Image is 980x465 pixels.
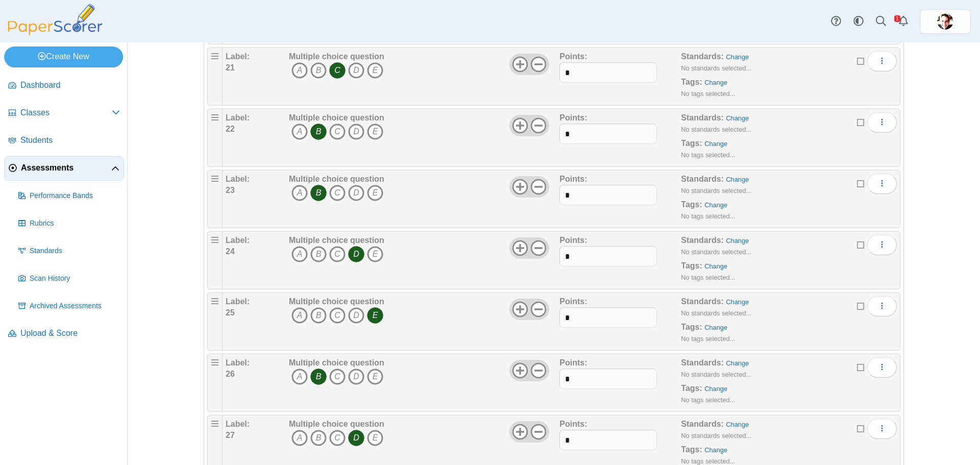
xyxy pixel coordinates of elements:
i: A [291,369,308,385]
i: D [348,307,364,324]
i: C [329,246,346,262]
b: Standards: [681,420,724,428]
div: Drag handle [207,109,223,167]
a: Rubrics [14,211,124,236]
button: More options [867,112,897,133]
b: Multiple choice question [289,113,384,122]
b: Label: [226,358,250,367]
b: Standards: [681,52,724,61]
a: Dashboard [4,74,124,98]
a: Change [726,176,749,183]
small: No standards selected... [681,432,751,439]
a: Assessments [4,156,124,181]
small: No standards selected... [681,126,751,133]
a: Alerts [892,10,915,33]
i: E [367,62,383,79]
i: B [310,369,327,385]
span: Standards [30,246,120,256]
small: No tags selected... [681,396,735,404]
b: 26 [226,370,235,378]
span: Assessments [21,162,111,174]
b: Points: [559,175,587,183]
a: Change [726,421,749,428]
i: B [310,246,327,262]
a: Upload & Score [4,322,124,346]
b: Standards: [681,236,724,244]
small: No standards selected... [681,64,751,72]
b: Points: [559,358,587,367]
b: 24 [226,247,235,256]
b: 27 [226,431,235,439]
i: D [348,430,364,446]
i: C [329,185,346,201]
small: No tags selected... [681,335,735,342]
b: Tags: [681,323,702,331]
i: A [291,185,308,201]
i: A [291,307,308,324]
i: C [329,124,346,140]
i: B [310,62,327,79]
i: E [367,185,383,201]
b: Points: [559,113,587,122]
button: More options [867,235,897,255]
b: Tags: [681,139,702,148]
a: Change [726,114,749,122]
span: Archived Assessments [30,301,120,311]
span: Rubrics [30,218,120,229]
button: More options [867,357,897,378]
a: Change [704,446,727,454]
b: Standards: [681,113,724,122]
a: Change [704,79,727,86]
i: C [329,307,346,324]
i: D [348,62,364,79]
b: Multiple choice question [289,420,384,428]
i: E [367,246,383,262]
span: Students [20,135,120,146]
b: Tags: [681,445,702,454]
small: No tags selected... [681,90,735,97]
b: Multiple choice question [289,175,384,183]
button: More options [867,174,897,194]
b: 21 [226,63,235,72]
i: E [367,430,383,446]
b: Tags: [681,384,702,393]
b: Points: [559,297,587,306]
b: Label: [226,297,250,306]
i: E [367,369,383,385]
span: Peter Erbland [937,13,953,30]
a: Create New [4,46,123,67]
i: D [348,246,364,262]
i: E [367,307,383,324]
b: Label: [226,52,250,61]
b: Points: [559,420,587,428]
a: Change [704,385,727,393]
i: C [329,62,346,79]
b: Multiple choice question [289,236,384,244]
i: E [367,124,383,140]
a: Classes [4,101,124,126]
small: No standards selected... [681,371,751,378]
a: Change [704,140,727,148]
i: A [291,430,308,446]
small: No standards selected... [681,248,751,256]
a: Archived Assessments [14,294,124,319]
i: B [310,430,327,446]
b: Standards: [681,297,724,306]
span: Performance Bands [30,191,120,201]
small: No tags selected... [681,151,735,159]
b: Points: [559,236,587,244]
a: Change [726,53,749,61]
span: Upload & Score [20,328,120,339]
small: No tags selected... [681,212,735,220]
b: 23 [226,186,235,194]
i: A [291,124,308,140]
i: B [310,185,327,201]
b: Label: [226,420,250,428]
i: A [291,62,308,79]
b: Label: [226,175,250,183]
b: 25 [226,308,235,317]
i: B [310,307,327,324]
b: Multiple choice question [289,52,384,61]
small: No tags selected... [681,274,735,281]
i: D [348,124,364,140]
